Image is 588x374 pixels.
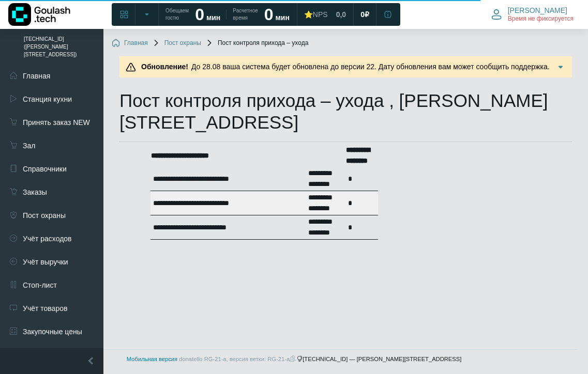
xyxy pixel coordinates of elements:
[206,13,220,22] span: мин
[336,10,346,19] span: 0,0
[365,10,369,19] span: ₽
[508,6,567,15] span: [PERSON_NAME]
[205,39,308,48] span: Пост контроля прихода – ухода
[141,63,188,71] b: Обновление!
[360,10,365,19] span: 0
[119,90,572,133] h1: Пост контроля прихода – ухода , [PERSON_NAME][STREET_ADDRESS]
[165,7,189,22] span: Обещаем гостю
[127,356,177,362] a: Мобильная версия
[264,5,274,24] strong: 0
[275,13,289,22] span: мин
[233,7,258,22] span: Расчетное время
[138,63,550,82] span: До 28.08 ваша система будет обновлена до версии 22. Дату обновления вам может сообщить поддержка....
[126,62,136,72] img: Предупреждение
[179,356,297,362] span: donatello RG-21-a, версия ветки: RG-21-a
[195,5,204,24] strong: 0
[112,39,148,48] a: Главная
[152,39,201,48] a: Пост охраны
[313,10,328,19] span: NPS
[508,15,574,23] span: Время не фиксируется
[298,5,352,24] a: ⭐NPS 0,0
[8,3,70,26] img: Логотип компании Goulash.tech
[159,5,296,24] a: Обещаем гостю 0 мин Расчетное время 0 мин
[304,10,328,19] div: ⭐
[485,4,580,25] button: [PERSON_NAME] Время не фиксируется
[354,5,375,24] a: 0 ₽
[10,349,578,369] footer: [TECHNICAL_ID] — [PERSON_NAME][STREET_ADDRESS]
[555,62,566,72] img: Подробнее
